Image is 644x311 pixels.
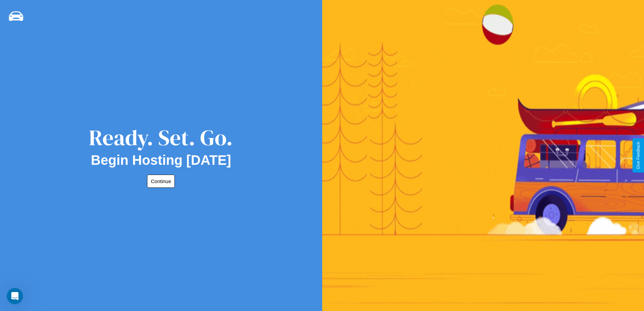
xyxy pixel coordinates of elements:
iframe: Intercom live chat [7,288,23,304]
div: Ready. Set. Go. [89,123,233,153]
h2: Begin Hosting [DATE] [91,153,231,168]
div: Give Feedback [636,142,641,169]
button: Continue [147,175,175,188]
